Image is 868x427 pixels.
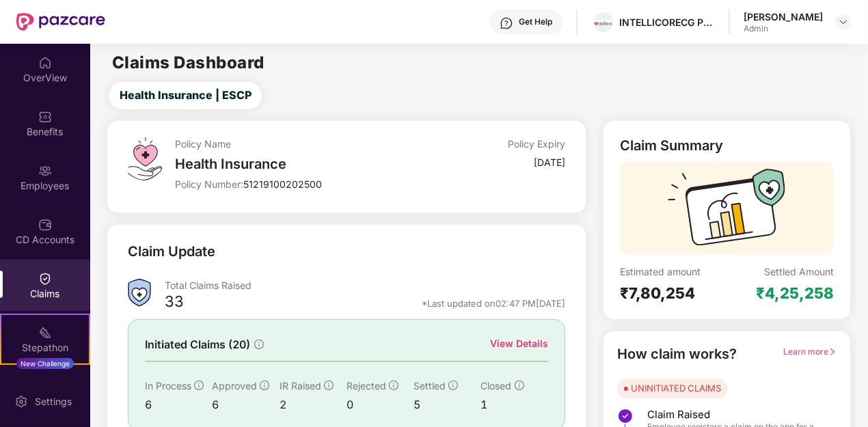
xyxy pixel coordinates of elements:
[176,137,435,150] div: Policy Name
[515,381,524,390] span: info-circle
[617,408,634,424] img: svg+xml;base64,PHN2ZyBpZD0iU3RlcC1Eb25lLTMyeDMyIiB4bWxucz0iaHR0cDovL3d3dy53My5vcmcvMjAwMC9zdmciIH...
[280,380,321,391] span: IR Raised
[620,284,727,303] div: ₹7,80,254
[620,137,723,154] div: Claim Summary
[1,341,89,355] div: Stepathon
[38,164,52,178] img: svg+xml;base64,PHN2ZyBpZD0iRW1wbG95ZWVzIiB4bWxucz0iaHR0cDovL3d3dy53My5vcmcvMjAwMC9zdmciIHdpZHRoPS...
[165,279,565,292] div: Total Claims Raised
[128,137,161,180] img: svg+xml;base64,PHN2ZyB4bWxucz0iaHR0cDovL3d3dy53My5vcmcvMjAwMC9zdmciIHdpZHRoPSI0OS4zMiIgaGVpZ2h0PS...
[145,336,250,353] span: Initiated Claims (20)
[534,156,565,169] div: [DATE]
[756,284,834,303] div: ₹4,25,258
[347,380,386,391] span: Rejected
[448,381,458,390] span: info-circle
[254,340,264,349] span: info-circle
[422,297,565,309] div: *Last updated on 02:47 PM[DATE]
[347,396,413,413] div: 0
[194,381,204,390] span: info-circle
[176,178,435,191] div: Policy Number:
[413,380,446,391] span: Settled
[647,408,823,422] span: Claim Raised
[128,241,215,262] div: Claim Update
[38,326,52,340] img: svg+xml;base64,PHN2ZyB4bWxucz0iaHR0cDovL3d3dy53My5vcmcvMjAwMC9zdmciIHdpZHRoPSIyMSIgaGVpZ2h0PSIyMC...
[212,380,257,391] span: Approved
[38,272,52,286] img: svg+xml;base64,PHN2ZyBpZD0iQ2xhaW0iIHhtbG5zPSJodHRwOi8vd3d3LnczLm9yZy8yMDAwL3N2ZyIgd2lkdGg9IjIwIi...
[280,396,347,413] div: 2
[783,346,837,357] span: Learn more
[508,137,565,150] div: Policy Expiry
[260,381,269,390] span: info-circle
[481,396,548,413] div: 1
[31,395,76,409] div: Settings
[744,23,823,34] div: Admin
[620,265,727,278] div: Estimated amount
[519,16,552,27] div: Get Help
[619,16,715,29] div: INTELLICORECG PRIVATE LIMITED
[38,218,52,232] img: svg+xml;base64,PHN2ZyBpZD0iQ0RfQWNjb3VudHMiIGRhdGEtbmFtZT0iQ0QgQWNjb3VudHMiIHhtbG5zPSJodHRwOi8vd3...
[145,396,212,413] div: 6
[668,169,785,254] img: svg+xml;base64,PHN2ZyB3aWR0aD0iMTcyIiBoZWlnaHQ9IjExMyIgdmlld0JveD0iMCAwIDE3MiAxMTMiIGZpbGw9Im5vbm...
[212,396,279,413] div: 6
[165,292,184,315] div: 33
[481,380,512,391] span: Closed
[631,381,721,395] div: UNINITIATED CLAIMS
[109,82,262,109] button: Health Insurance | ESCP
[389,381,398,390] span: info-circle
[38,56,52,70] img: svg+xml;base64,PHN2ZyBpZD0iSG9tZSIgeG1sbnM9Imh0dHA6Ly93d3cudzMub3JnLzIwMDAvc3ZnIiB3aWR0aD0iMjAiIG...
[764,265,834,278] div: Settled Amount
[128,279,151,307] img: ClaimsSummaryIcon
[14,395,28,409] img: svg+xml;base64,PHN2ZyBpZD0iU2V0dGluZy0yMHgyMCIgeG1sbnM9Imh0dHA6Ly93d3cudzMub3JnLzIwMDAvc3ZnIiB3aW...
[16,358,74,369] div: New Challenge
[617,344,737,365] div: How claim works?
[120,87,252,104] span: Health Insurance | ESCP
[324,381,334,390] span: info-circle
[112,55,265,71] h2: Claims Dashboard
[413,396,480,413] div: 5
[744,10,823,23] div: [PERSON_NAME]
[176,156,435,172] div: Health Insurance
[16,13,105,31] img: New Pazcare Logo
[593,20,613,26] img: WhatsApp%20Image%202024-01-25%20at%2012.57.49%20PM.jpeg
[500,16,513,30] img: svg+xml;base64,PHN2ZyBpZD0iSGVscC0zMngzMiIgeG1sbnM9Imh0dHA6Ly93d3cudzMub3JnLzIwMDAvc3ZnIiB3aWR0aD...
[244,178,323,190] span: 51219100202500
[828,348,837,356] span: right
[490,336,548,351] div: View Details
[38,110,52,124] img: svg+xml;base64,PHN2ZyBpZD0iQmVuZWZpdHMiIHhtbG5zPSJodHRwOi8vd3d3LnczLm9yZy8yMDAwL3N2ZyIgd2lkdGg9Ij...
[838,16,849,27] img: svg+xml;base64,PHN2ZyBpZD0iRHJvcGRvd24tMzJ4MzIiIHhtbG5zPSJodHRwOi8vd3d3LnczLm9yZy8yMDAwL3N2ZyIgd2...
[145,380,191,391] span: In Process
